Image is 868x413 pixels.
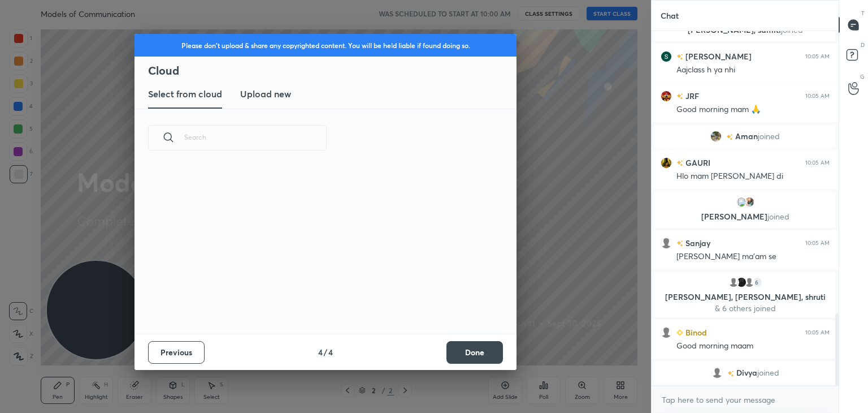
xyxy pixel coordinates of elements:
[744,196,755,208] img: 9110a26b629348df98664a932b96c492.jpg
[184,113,327,161] input: Search
[661,238,672,249] img: default.png
[446,341,503,364] button: Done
[736,196,747,208] img: 3
[735,132,758,141] span: Aman
[683,90,699,102] h6: JRF
[728,277,739,288] img: default.png
[661,327,672,338] img: default.png
[148,87,222,101] h3: Select from cloud
[683,50,752,62] h6: [PERSON_NAME]
[328,346,333,358] h4: 4
[861,9,865,18] p: T
[683,157,710,169] h6: GAURI
[661,212,829,221] p: [PERSON_NAME]
[148,63,517,78] h2: Cloud
[134,164,503,334] div: grid
[661,292,829,302] p: [PERSON_NAME], [PERSON_NAME], shruti
[726,134,733,140] img: no-rating-badge.077c3623.svg
[676,251,830,263] div: [PERSON_NAME] ma'am se
[861,41,865,49] p: D
[758,132,780,141] span: joined
[661,304,829,313] p: & 6 others joined
[240,87,291,101] h3: Upload new
[652,31,839,386] div: grid
[676,104,830,115] div: Good morning mam 🙏
[727,371,734,377] img: no-rating-badge.077c3623.svg
[710,131,722,142] img: 3
[744,277,755,288] img: default.png
[736,368,757,377] span: Divya
[324,346,327,358] h4: /
[676,160,683,166] img: no-rating-badge.077c3623.svg
[683,326,707,338] h6: Binod
[676,54,683,60] img: no-rating-badge.077c3623.svg
[805,53,830,60] div: 10:05 AM
[676,341,830,352] div: Good morning maam
[767,211,789,222] span: joined
[752,277,763,288] div: 6
[661,51,672,62] img: a2d059cc19f74a72af9f15c805b5806d.59944739_3
[757,368,779,377] span: joined
[683,237,710,249] h6: Sanjay
[661,25,829,35] p: [PERSON_NAME], samiti
[652,1,688,31] p: Chat
[661,91,672,102] img: e31bb767a98a4177b550a8c94f96e8db.jpg
[736,277,747,288] img: 3
[711,367,723,378] img: default.png
[318,346,323,358] h4: 4
[148,341,205,364] button: Previous
[676,171,830,182] div: Hlo mam [PERSON_NAME] di
[805,329,830,336] div: 10:05 AM
[134,34,517,57] div: Please don't upload & share any copyrighted content. You will be held liable if found doing so.
[676,93,683,100] img: no-rating-badge.077c3623.svg
[676,64,830,76] div: Aajclass h ya nhi
[676,240,683,247] img: no-rating-badge.077c3623.svg
[676,329,683,336] img: Learner_Badge_beginner_1_8b307cf2a0.svg
[805,93,830,100] div: 10:05 AM
[805,160,830,166] div: 10:05 AM
[661,157,672,169] img: c59e9386a62341a0b021573a49d8bce9.jpg
[860,72,865,81] p: G
[805,240,830,247] div: 10:05 AM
